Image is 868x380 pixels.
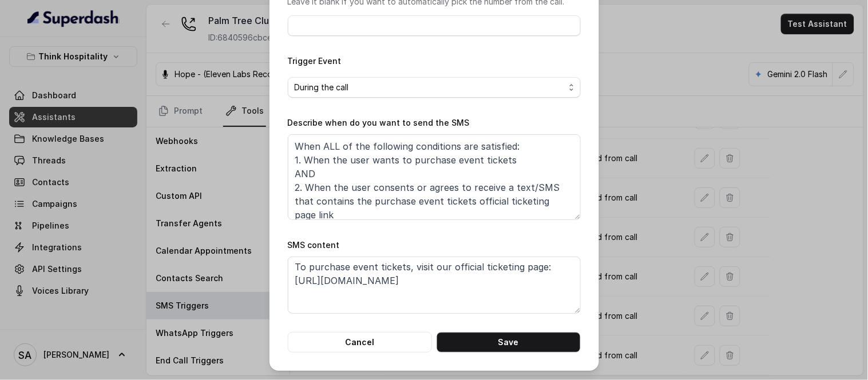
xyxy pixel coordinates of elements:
[288,257,581,314] textarea: Thanks for calling Palm Tree Club! To purchase event tickets, visit our official ticketing page: ...
[288,77,581,98] button: During the call
[288,134,581,220] textarea: When ALL of the following conditions are satisfied: 1. When the user wants to purchase event tick...
[295,81,565,94] span: During the call
[288,56,342,66] label: Trigger Event
[437,332,581,353] button: Save
[288,332,432,353] button: Cancel
[288,240,340,250] label: SMS content
[288,118,470,127] label: Describe when do you want to send the SMS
